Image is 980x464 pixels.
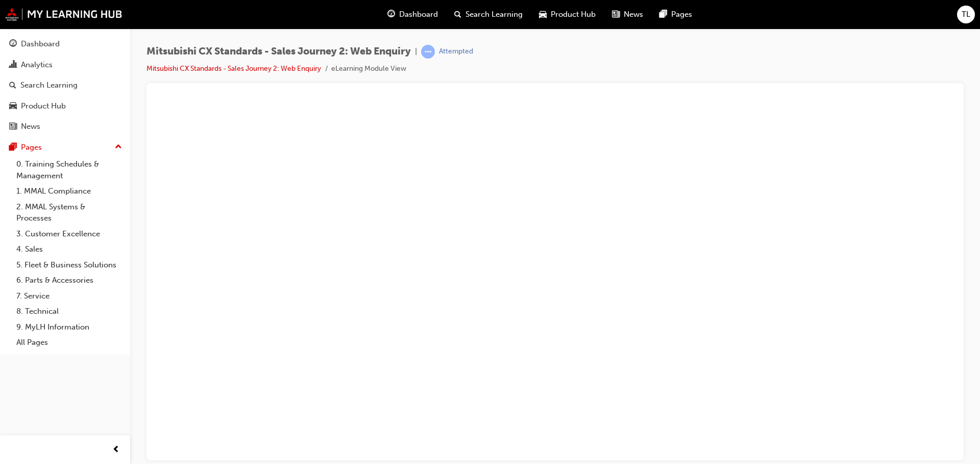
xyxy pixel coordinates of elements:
span: guage-icon [9,40,17,49]
button: Pages [4,138,126,157]
span: News [624,9,643,20]
a: 4. Sales [12,241,126,257]
span: pages-icon [9,143,17,152]
span: search-icon [9,81,16,90]
a: 3. Customer Excellence [12,226,126,242]
a: news-iconNews [604,4,651,25]
a: guage-iconDashboard [379,4,446,25]
div: Attempted [439,47,473,57]
a: All Pages [12,335,126,350]
span: Dashboard [399,9,438,20]
button: DashboardAnalyticsSearch LearningProduct HubNews [4,33,126,138]
a: 9. MyLH Information [12,319,126,335]
span: TL [962,9,970,20]
span: search-icon [454,8,461,21]
div: Pages [21,142,42,153]
a: 0. Training Schedules & Management [12,156,126,183]
a: Product Hub [4,97,126,116]
a: 6. Parts & Accessories [12,272,126,288]
img: mmal [5,8,122,21]
span: learningRecordVerb_ATTEMPT-icon [421,45,435,59]
span: guage-icon [387,8,395,21]
span: Product Hub [551,9,596,20]
button: TL [957,6,975,23]
a: Analytics [4,56,126,74]
a: Mitsubishi CX Standards - Sales Journey 2: Web Enquiry [146,64,321,73]
span: Search Learning [465,9,523,20]
span: Mitsubishi CX Standards - Sales Journey 2: Web Enquiry [146,46,411,58]
span: news-icon [612,8,620,21]
li: eLearning Module View [331,63,406,75]
a: car-iconProduct Hub [531,4,604,25]
a: Dashboard [4,35,126,53]
a: search-iconSearch Learning [446,4,531,25]
span: prev-icon [112,444,120,456]
span: car-icon [539,8,547,21]
a: 2. MMAL Systems & Processes [12,199,126,226]
a: 1. MMAL Compliance [12,183,126,199]
span: | [415,46,417,58]
div: News [21,121,40,132]
span: chart-icon [9,61,17,70]
span: Pages [671,9,692,20]
span: news-icon [9,122,17,131]
div: Dashboard [21,38,60,50]
a: 5. Fleet & Business Solutions [12,257,126,273]
span: pages-icon [659,8,667,21]
div: Search Learning [20,79,78,91]
div: Analytics [21,59,53,71]
a: pages-iconPages [651,4,700,25]
a: 7. Service [12,288,126,304]
span: car-icon [9,102,17,111]
a: Search Learning [4,76,126,95]
a: News [4,117,126,136]
div: Product Hub [21,100,66,112]
span: up-icon [115,141,122,154]
a: 8. Technical [12,304,126,319]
